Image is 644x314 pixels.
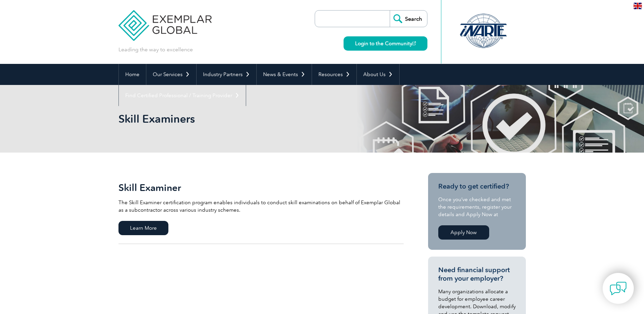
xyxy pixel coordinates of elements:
a: Login to the Community [344,36,427,51]
h3: Need financial support from your employer? [438,266,516,283]
a: Find Certified Professional / Training Provider [119,85,246,106]
h1: Skill Examiners [118,112,379,125]
a: Resources [312,64,356,85]
h3: Ready to get certified? [438,182,516,191]
a: Skill Examiner The Skill Examiner certification program enables individuals to conduct skill exam... [118,173,404,244]
p: The Skill Examiner certification program enables individuals to conduct skill examinations on beh... [118,199,404,214]
a: News & Events [257,64,312,85]
span: Learn More [118,221,168,235]
a: About Us [357,64,399,85]
img: open_square.png [412,41,416,45]
a: Apply Now [438,225,489,240]
img: en [633,3,642,9]
a: Our Services [146,64,196,85]
a: Industry Partners [197,64,256,85]
a: Home [119,64,146,85]
p: Once you’ve checked and met the requirements, register your details and Apply Now at [438,196,516,218]
h2: Skill Examiner [118,182,404,193]
img: contact-chat.png [610,280,627,297]
p: Leading the way to excellence [118,46,193,53]
input: Search [390,11,427,27]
